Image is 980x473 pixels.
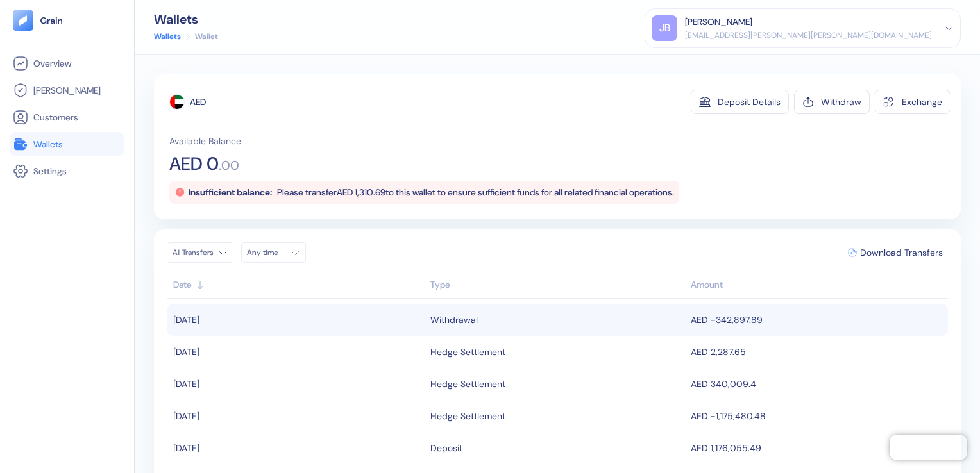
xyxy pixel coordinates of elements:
[875,90,950,114] button: Exchange
[33,138,63,151] span: Wallets
[167,400,427,432] td: [DATE]
[430,437,462,459] div: Deposit
[688,368,948,400] td: AED 340,009.4
[430,341,505,363] div: Hedge Settlement
[821,97,861,106] div: Withdraw
[688,336,948,368] td: AED 2,287.65
[167,336,427,368] td: [DATE]
[154,13,218,26] div: Wallets
[241,242,306,263] button: Any time
[902,97,942,106] div: Exchange
[189,187,272,198] span: Insufficient balance:
[652,15,677,41] div: JB
[685,29,932,41] div: [EMAIL_ADDRESS][PERSON_NAME][PERSON_NAME][DOMAIN_NAME]
[247,247,285,258] div: Any time
[167,304,427,336] td: [DATE]
[167,368,427,400] td: [DATE]
[190,95,206,108] div: AED
[33,111,78,124] span: Customers
[167,432,427,464] td: [DATE]
[13,137,121,152] a: Wallets
[890,435,967,460] iframe: Chatra live chat
[430,309,478,331] div: Withdrawal
[277,187,674,198] span: Please transfer AED 1,310.69 to this wallet to ensure sufficient funds for all related financial ...
[430,373,505,395] div: Hedge Settlement
[691,278,942,292] div: Sort descending
[13,10,33,31] img: logo-tablet-V2.svg
[33,84,101,97] span: [PERSON_NAME]
[154,31,181,42] a: Wallets
[13,110,121,125] a: Customers
[860,248,943,257] span: Download Transfers
[718,97,781,106] div: Deposit Details
[794,90,870,114] button: Withdraw
[40,16,63,25] img: logo
[33,165,67,178] span: Settings
[173,278,424,292] div: Sort ascending
[169,135,241,147] span: Available Balance
[688,400,948,432] td: AED -1,175,480.48
[430,405,505,427] div: Hedge Settlement
[13,56,121,71] a: Overview
[219,159,239,172] span: . 00
[688,432,948,464] td: AED 1,176,055.49
[169,155,219,173] span: AED 0
[430,278,684,292] div: Sort ascending
[843,243,948,262] button: Download Transfers
[688,304,948,336] td: AED -342,897.89
[33,57,71,70] span: Overview
[13,163,121,179] a: Settings
[685,15,752,29] div: [PERSON_NAME]
[691,90,789,114] button: Deposit Details
[13,83,121,98] a: [PERSON_NAME]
